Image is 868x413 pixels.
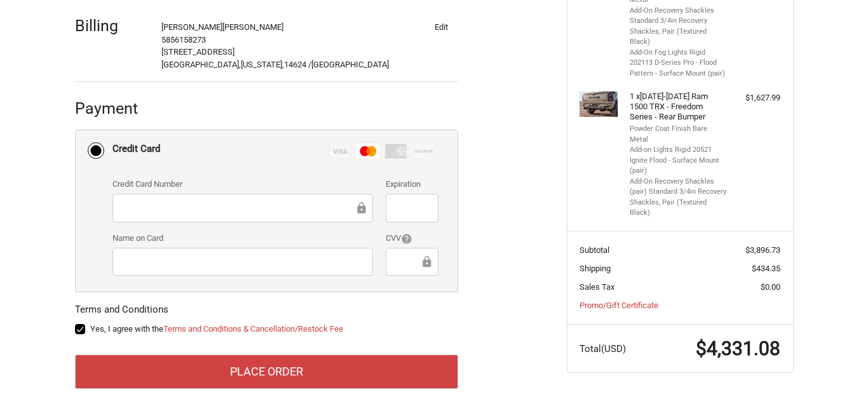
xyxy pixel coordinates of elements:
[630,177,727,219] li: Add-On Recovery Shackles (pair) Standard 3/4in Recovery Shackles, Pair (Textured Black)
[730,91,780,104] div: $1,627.99
[580,282,614,292] span: Sales Tax
[112,139,160,159] div: Credit Card
[161,22,222,32] span: [PERSON_NAME]
[386,232,438,245] label: CVV
[112,232,373,245] label: Name on Card
[425,18,458,36] button: Edit
[630,48,727,79] li: Add-On Fog Lights Rigid 202113 D-Series Pro - Flood Pattern - Surface Mount (pair)
[75,302,168,323] legend: Terms and Conditions
[804,352,868,413] iframe: Chat Widget
[580,264,611,273] span: Shipping
[630,91,727,123] h4: 1 x [DATE]-[DATE] Ram 1500 TRX - Freedom Series - Rear Bumper
[284,60,311,69] span: 14624 /
[311,60,389,69] span: [GEOGRAPHIC_DATA]
[580,245,609,255] span: Subtotal
[580,343,626,355] span: Total (USD)
[112,178,373,191] label: Credit Card Number
[630,6,727,48] li: Add-On Recovery Shackles Standard 3/4in Recovery Shackles, Pair (Textured Black)
[696,337,780,360] span: $4,331.08
[75,16,149,36] h2: Billing
[161,35,206,44] span: 5856158273
[90,324,343,334] span: Yes, I agree with the
[222,22,283,32] span: [PERSON_NAME]
[630,124,727,145] li: Powder Coat Finish Bare Metal
[161,47,234,57] span: [STREET_ADDRESS]
[161,60,241,69] span: [GEOGRAPHIC_DATA],
[386,178,438,191] label: Expiration
[745,245,780,255] span: $3,896.73
[761,282,780,292] span: $0.00
[163,324,343,334] a: Terms and Conditions & Cancellation/Restock Fee
[241,60,284,69] span: [US_STATE],
[630,145,727,177] li: Add-on Lights Rigid 20521 Ignite Flood - Surface Mount (pair)
[752,264,780,273] span: $434.35
[75,98,149,118] h2: Payment
[580,301,658,310] a: Promo/Gift Certificate
[75,355,458,389] button: Place Order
